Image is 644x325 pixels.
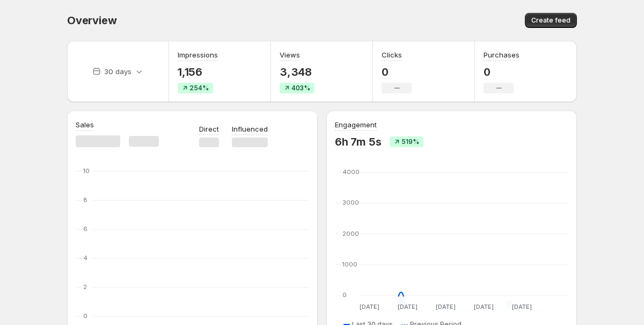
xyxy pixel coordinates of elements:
[280,49,300,60] h3: Views
[401,138,419,146] span: 519%
[484,49,519,60] h3: Purchases
[232,124,268,134] p: Influenced
[342,261,357,268] text: 1000
[342,168,360,176] text: 4000
[178,49,218,60] h3: Impressions
[83,196,87,204] text: 8
[76,119,94,130] h3: Sales
[382,49,402,60] h3: Clicks
[342,230,359,237] text: 2000
[382,66,412,78] p: 0
[531,16,570,25] span: Create feed
[291,84,310,92] span: 403%
[436,303,456,310] text: [DATE]
[512,303,532,310] text: [DATE]
[335,135,381,148] p: 6h 7m 5s
[83,312,87,320] text: 0
[189,84,209,92] span: 254%
[178,66,218,78] p: 1,156
[335,119,377,130] h3: Engagement
[474,303,494,310] text: [DATE]
[67,14,116,27] span: Overview
[360,303,379,310] text: [DATE]
[398,303,418,310] text: [DATE]
[199,124,219,134] p: Direct
[342,291,347,299] text: 0
[83,283,87,291] text: 2
[280,66,314,78] p: 3,348
[525,13,577,28] button: Create feed
[83,167,90,175] text: 10
[484,66,519,78] p: 0
[83,254,87,262] text: 4
[342,199,359,206] text: 3000
[104,66,131,77] p: 30 days
[83,225,87,233] text: 6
